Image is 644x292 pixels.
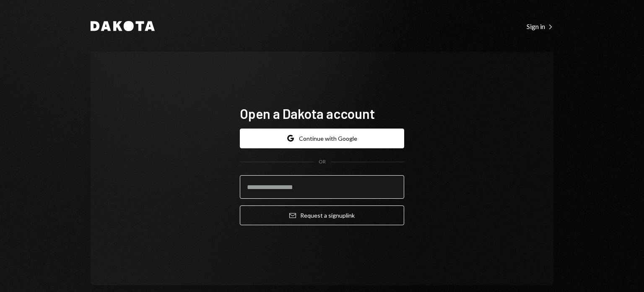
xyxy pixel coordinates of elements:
button: Continue with Google [240,129,404,148]
div: OR [319,158,326,166]
button: Request a signuplink [240,205,404,225]
div: Sign in [527,22,553,31]
h1: Open a Dakota account [240,105,404,122]
a: Sign in [527,21,553,31]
